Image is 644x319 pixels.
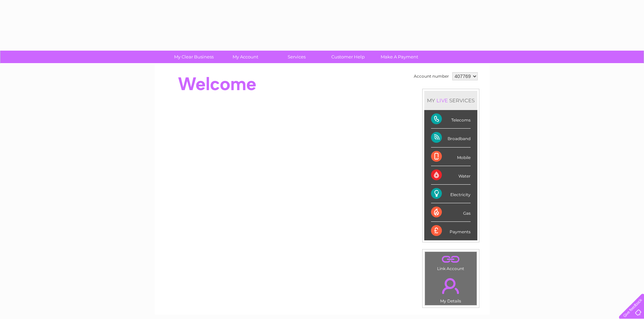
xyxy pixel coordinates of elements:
[427,254,475,265] a: .
[425,272,477,305] td: My Details
[424,91,477,110] div: MY SERVICES
[372,51,427,63] a: Make A Payment
[431,110,471,129] div: Telecoms
[431,129,471,147] div: Broadband
[435,97,449,104] div: LIVE
[412,71,451,82] td: Account number
[427,274,475,298] a: .
[425,251,477,273] td: Link Account
[431,203,471,222] div: Gas
[166,51,222,63] a: My Clear Business
[217,51,273,63] a: My Account
[320,51,376,63] a: Customer Help
[431,185,471,203] div: Electricity
[431,148,471,166] div: Mobile
[269,51,325,63] a: Services
[431,166,471,185] div: Water
[431,222,471,240] div: Payments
